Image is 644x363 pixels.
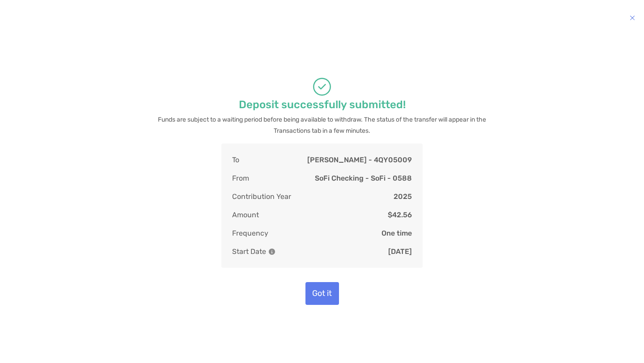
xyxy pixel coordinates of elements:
[305,282,339,305] button: Got it
[315,173,412,184] p: SoFi Checking - SoFi - 0588
[232,209,259,220] p: Amount
[269,249,275,255] img: Information Icon
[232,228,268,239] p: Frequency
[388,246,412,257] p: [DATE]
[232,246,275,257] p: Start Date
[154,114,490,136] p: Funds are subject to a waiting period before being available to withdraw. The status of the trans...
[307,154,412,165] p: [PERSON_NAME] - 4QY05009
[239,99,406,110] p: Deposit successfully submitted!
[394,191,412,202] p: 2025
[232,154,239,165] p: To
[381,228,412,239] p: One time
[232,191,291,202] p: Contribution Year
[232,173,249,184] p: From
[388,209,412,220] p: $42.56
